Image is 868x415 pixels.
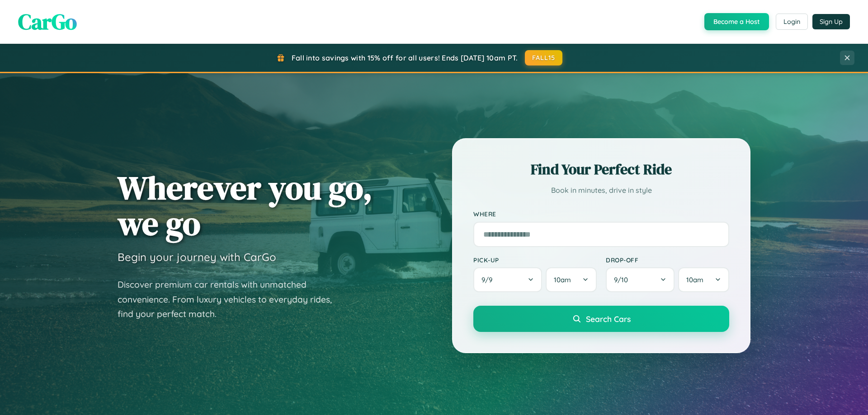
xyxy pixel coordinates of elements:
[481,275,497,284] span: 9 / 9
[525,50,563,65] button: FALL15
[118,250,276,264] h3: Begin your journey with CarGo
[473,159,729,179] h2: Find Your Perfect Ride
[118,277,344,322] p: Discover premium car rentals with unmatched convenience. From luxury vehicles to everyday rides, ...
[776,14,808,30] button: Login
[812,14,850,29] button: Sign Up
[473,184,729,197] p: Book in minutes, drive in style
[586,314,631,324] span: Search Cars
[473,256,597,264] label: Pick-up
[678,267,729,292] button: 10am
[606,267,675,292] button: 9/10
[18,7,77,37] span: CarGo
[473,267,542,292] button: 9/9
[686,275,703,284] span: 10am
[606,256,729,264] label: Drop-off
[554,275,571,284] span: 10am
[118,170,373,241] h1: Wherever you go, we go
[546,267,597,292] button: 10am
[292,53,518,62] span: Fall into savings with 15% off for all users! Ends [DATE] 10am PT.
[473,210,729,218] label: Where
[473,306,729,332] button: Search Cars
[614,275,632,284] span: 9 / 10
[704,13,769,30] button: Become a Host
